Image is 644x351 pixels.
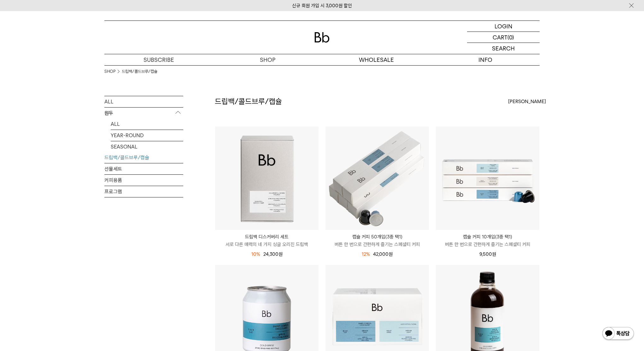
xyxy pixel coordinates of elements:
span: 9,500 [479,251,496,257]
h2: 드립백/콜드브루/캡슐 [215,96,282,107]
a: 선물세트 [104,163,183,174]
img: 드립백 디스커버리 세트 [215,126,319,230]
img: 캡슐 커피 50개입(3종 택1) [325,126,429,230]
p: CART [493,32,507,43]
img: 로고 [314,32,330,43]
span: 원 [389,251,393,257]
p: 버튼 한 번으로 간편하게 즐기는 스페셜티 커피 [325,241,429,248]
a: LOGIN [467,21,540,32]
a: 커피용품 [104,175,183,186]
img: 캡슐 커피 10개입(3종 택1) [436,126,539,230]
a: 신규 회원 가입 시 3,000원 할인 [292,3,352,9]
div: 12% [362,250,370,258]
a: SHOP [213,54,322,65]
a: ALL [104,96,183,107]
p: 원두 [104,108,183,119]
a: SUBSCRIBE [104,54,213,65]
a: ALL [111,119,183,130]
img: 카카오톡 채널 1:1 채팅 버튼 [602,326,635,342]
a: 드립백/콜드브루/캡슐 [122,68,157,75]
p: 서로 다른 매력의 네 가지 싱글 오리진 드립백 [215,241,319,248]
p: (0) [507,32,514,43]
a: 드립백/콜드브루/캡슐 [104,152,183,163]
a: 프로그램 [104,186,183,197]
a: SEASONAL [111,141,183,152]
p: 드립백 디스커버리 세트 [215,233,319,241]
p: 캡슐 커피 10개입(3종 택1) [436,233,539,241]
span: 42,000 [373,251,393,257]
span: 원 [278,251,283,257]
span: 원 [492,251,496,257]
p: SEARCH [492,43,515,54]
a: YEAR-ROUND [111,130,183,141]
div: 10% [251,250,260,258]
p: LOGIN [495,21,512,32]
a: CART (0) [467,32,540,43]
p: INFO [431,54,540,65]
p: 버튼 한 번으로 간편하게 즐기는 스페셜티 커피 [436,241,539,248]
a: 캡슐 커피 10개입(3종 택1) 버튼 한 번으로 간편하게 즐기는 스페셜티 커피 [436,233,539,248]
a: 캡슐 커피 50개입(3종 택1) 버튼 한 번으로 간편하게 즐기는 스페셜티 커피 [325,233,429,248]
a: SHOP [104,68,115,75]
span: 24,300 [263,251,283,257]
p: 캡슐 커피 50개입(3종 택1) [325,233,429,241]
a: 드립백 디스커버리 세트 서로 다른 매력의 네 가지 싱글 오리진 드립백 [215,233,319,248]
span: [PERSON_NAME] [508,98,546,105]
p: WHOLESALE [322,54,431,65]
